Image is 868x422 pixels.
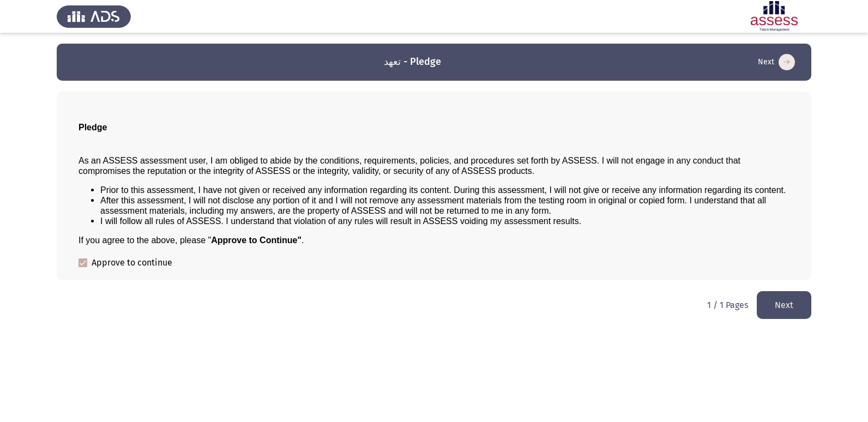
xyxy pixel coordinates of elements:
[707,300,748,310] p: 1 / 1 Pages
[737,1,811,32] img: Assessment logo of ASSESS Employability - EBI
[211,236,302,245] b: Approve to Continue"
[92,256,172,269] span: Approve to continue
[100,216,581,226] span: I will follow all rules of ASSESS. I understand that violation of any rules will result in ASSESS...
[79,156,740,176] span: As an ASSESS assessment user, I am obliged to abide by the conditions, requirements, policies, an...
[100,185,786,195] span: Prior to this assessment, I have not given or received any information regarding its content. Dur...
[384,55,441,69] h3: تعهد - Pledge
[100,196,766,215] span: After this assessment, I will not disclose any portion of it and I will not remove any assessment...
[757,291,811,319] button: load next page
[79,123,107,132] span: Pledge
[57,1,131,32] img: Assess Talent Management logo
[755,53,798,71] button: load next page
[79,236,304,245] span: If you agree to the above, please " .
